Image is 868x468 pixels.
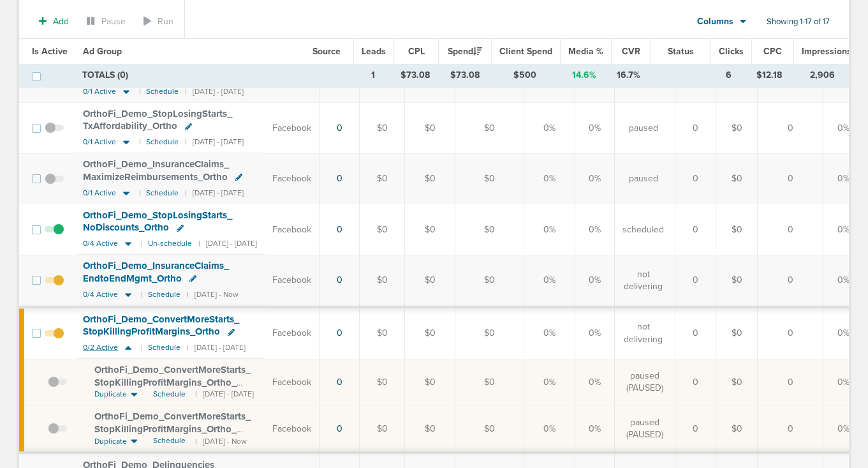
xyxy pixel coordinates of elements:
td: 0 [758,103,823,153]
td: 0 [758,204,823,255]
td: 0% [524,153,575,204]
span: Impressions [802,46,851,57]
span: OrthoFi_ Demo_ ConvertMoreStarts_ StopKillingProfitMargins_ Ortho [83,313,239,338]
td: $0 [405,405,455,453]
td: $0 [716,204,758,255]
span: 0/4 Active [83,239,118,248]
span: not delivering [622,321,664,345]
td: paused (PAUSED) [615,359,675,405]
span: OrthoFi_ Demo_ InsuranceClaims_ EndtoEndMgmt_ Ortho [83,260,229,284]
td: 0% [575,103,615,153]
td: 0% [823,103,864,153]
td: 0% [524,359,575,405]
small: | [139,137,140,147]
td: 0% [823,204,864,255]
span: Columns [697,15,733,28]
td: 0% [823,405,864,453]
span: 0/2 Active [83,343,118,352]
small: | [DATE] - [DATE] [185,87,244,96]
span: Clicks [719,46,744,57]
td: $0 [360,204,405,255]
a: 0 [337,123,342,133]
span: scheduled [622,223,664,236]
small: | [DATE] - Now [187,290,239,299]
td: 0% [524,307,575,359]
td: $0 [716,359,758,405]
small: | [DATE] - Now [195,436,247,447]
td: 0% [575,255,615,306]
a: 0 [337,224,342,235]
span: 0/4 Active [83,290,118,299]
td: $0 [455,359,524,405]
td: 0% [575,307,615,359]
td: $73.08 [393,64,438,87]
td: 0 [675,153,716,204]
span: 0/1 Active [83,87,116,96]
td: paused (PAUSED) [615,405,675,453]
span: OrthoFi_ Demo_ StopLosingStarts_ NoDiscounts_ Ortho [83,209,232,234]
td: 0 [758,307,823,359]
td: $0 [405,153,455,204]
td: $0 [455,255,524,306]
td: 1 [353,64,393,87]
td: $0 [716,405,758,453]
td: $0 [405,307,455,359]
td: 0% [823,255,864,306]
td: $0 [360,359,405,405]
span: paused [629,172,658,185]
a: 0 [337,173,342,184]
span: Duplicate [94,389,127,400]
a: 0 [337,275,342,285]
td: $0 [405,255,455,306]
span: Spend [448,46,482,57]
td: $0 [716,255,758,306]
td: 0% [823,307,864,359]
small: | [DATE] - [DATE] [187,343,246,352]
span: Showing 1-17 of 17 [767,17,830,27]
small: Un-schedule [148,239,192,248]
td: 0 [758,255,823,306]
td: Facebook [265,307,320,359]
td: 0 [758,359,823,405]
span: Is Active [32,46,68,57]
td: $0 [405,103,455,153]
td: $0 [455,103,524,153]
small: | [139,188,140,198]
td: TOTALS (0) [75,64,353,87]
td: 0% [524,405,575,453]
span: Media % [568,46,603,57]
span: OrthoFi_ Demo_ ConvertMoreStarts_ StopKillingProfitMargins_ Ortho_ [DATE]?id=174&cmp_ id=9658101 [94,364,251,400]
span: OrthoFi_ Demo_ InsuranceClaims_ MaximizeReimbursements_ Ortho [83,158,229,183]
td: 0 [675,255,716,306]
td: 0% [575,204,615,255]
td: $0 [455,153,524,204]
small: | [DATE] - [DATE] [185,188,244,198]
td: 16.7% [609,64,649,87]
td: $500 [491,64,559,87]
td: Facebook [265,103,320,153]
td: Facebook [265,204,320,255]
td: 0 [758,153,823,204]
td: $0 [360,307,405,359]
td: 0 [675,103,716,153]
td: 0% [524,255,575,306]
td: Facebook [265,359,320,405]
small: Schedule [146,87,179,96]
span: OrthoFi_ Demo_ StopLosingStarts_ TxAffordability_ Ortho [83,108,232,132]
td: $0 [716,153,758,204]
td: 0 [675,405,716,453]
span: not delivering [622,268,664,293]
td: $0 [405,359,455,405]
td: 0% [575,153,615,204]
td: 2,906 [790,64,855,87]
small: | [DATE] - [DATE] [185,137,244,147]
td: Facebook [265,153,320,204]
span: OrthoFi_ Demo_ ConvertMoreStarts_ StopKillingProfitMargins_ Ortho_ [DATE]?id=174&cmp_ id=9658101 [94,411,251,447]
span: 0/1 Active [83,188,116,198]
small: | [139,87,140,96]
span: Client Spend [499,46,552,57]
span: Duplicate [94,436,127,447]
td: 6 [709,64,749,87]
td: $0 [455,204,524,255]
td: Facebook [265,405,320,453]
